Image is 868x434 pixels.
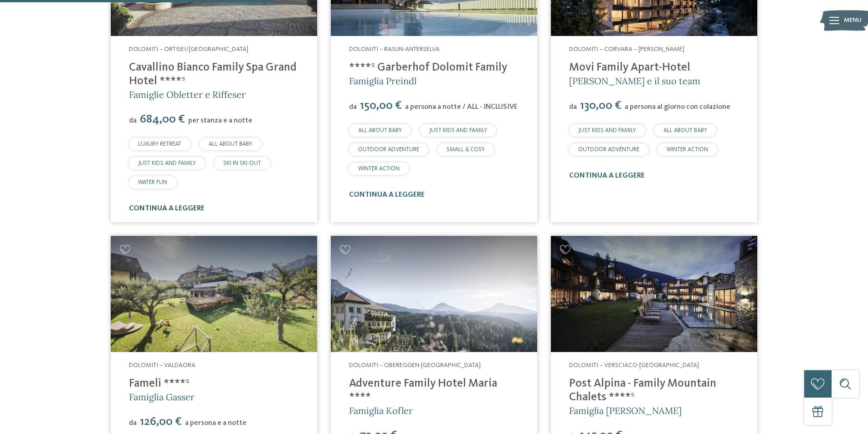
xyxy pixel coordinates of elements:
span: Dolomiti – Corvara – [PERSON_NAME] [569,46,684,52]
span: ALL ABOUT BABY [358,128,402,133]
a: Cercate un hotel per famiglie? Qui troverete solo i migliori! [551,236,757,352]
a: Post Alpina - Family Mountain Chalets ****ˢ [569,378,716,403]
span: WATER FUN [138,179,167,185]
span: Famiglia Preindl [349,75,416,87]
span: WINTER ACTION [358,166,400,172]
a: continua a leggere [129,205,205,212]
span: per stanza e a notte [188,117,252,124]
span: JUST KIDS AND FAMILY [138,160,196,166]
span: JUST KIDS AND FAMILY [429,128,487,133]
a: Adventure Family Hotel Maria **** [349,378,497,403]
span: SMALL & COSY [447,147,485,153]
span: Dolomiti – Obereggen-[GEOGRAPHIC_DATA] [349,362,481,368]
span: Dolomiti – Versciaco-[GEOGRAPHIC_DATA] [569,362,699,368]
img: Cercate un hotel per famiglie? Qui troverete solo i migliori! [111,236,317,352]
span: da [129,117,137,124]
span: a persona a notte / ALL - INCLUSIVE [405,103,518,111]
span: ALL ABOUT BABY [209,141,252,147]
a: continua a leggere [349,191,425,199]
a: Cercate un hotel per famiglie? Qui troverete solo i migliori! [331,236,537,352]
span: 130,00 € [578,100,624,112]
span: da [569,103,577,111]
img: Adventure Family Hotel Maria **** [331,236,537,352]
span: LUXURY RETREAT [138,141,181,147]
span: da [349,103,357,111]
span: a persona al giorno con colazione [625,103,730,111]
span: OUTDOOR ADVENTURE [578,147,639,153]
span: JUST KIDS AND FAMILY [578,128,636,133]
a: ****ˢ Garberhof Dolomit Family [349,62,507,73]
img: Post Alpina - Family Mountain Chalets ****ˢ [551,236,757,352]
span: OUTDOOR ADVENTURE [358,147,419,153]
span: Dolomiti – Valdaora [129,362,195,368]
a: continua a leggere [569,172,645,179]
span: 684,00 € [138,113,187,125]
span: Famiglia [PERSON_NAME] [569,405,682,416]
span: Famiglia Kofler [349,405,413,416]
span: a persona e a notte [185,419,247,427]
span: ALL ABOUT BABY [663,128,707,133]
span: 126,00 € [138,416,184,428]
span: WINTER ACTION [667,147,708,153]
a: Movi Family Apart-Hotel [569,62,690,73]
span: [PERSON_NAME] e il suo team [569,75,700,87]
span: da [129,419,137,427]
span: Dolomiti – Ortisei/[GEOGRAPHIC_DATA] [129,46,248,52]
span: Dolomiti – Rasun-Anterselva [349,46,440,52]
span: 150,00 € [358,100,404,112]
a: Cavallino Bianco Family Spa Grand Hotel ****ˢ [129,62,297,87]
span: Famiglia Gasser [129,391,195,403]
span: SKI-IN SKI-OUT [223,160,261,166]
span: Famiglie Obletter e Riffeser [129,89,246,100]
